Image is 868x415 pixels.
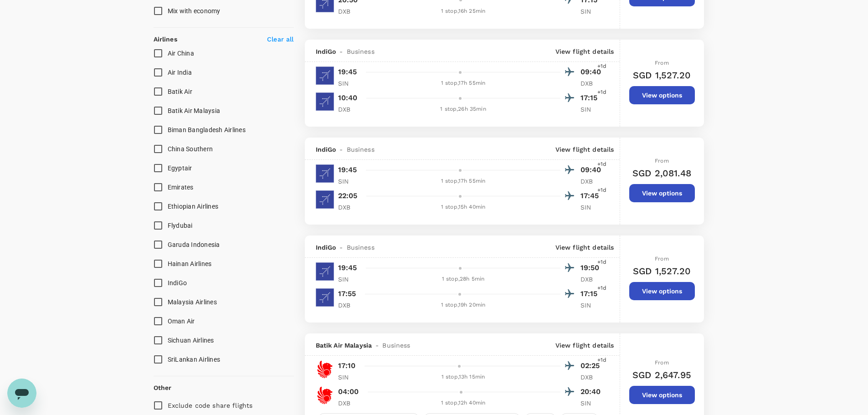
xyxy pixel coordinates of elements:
span: Business [347,145,375,154]
span: Business [347,243,375,252]
span: Air India [168,69,192,76]
p: Exclude code share flights [168,401,253,410]
p: SIN [580,399,603,408]
p: 19:45 [338,164,357,175]
img: OD [316,360,334,379]
span: - [336,47,346,56]
p: 20:40 [580,386,603,397]
span: +1d [597,356,606,365]
p: 19:50 [580,262,603,273]
span: Garuda Indonesia [168,241,220,248]
button: View options [629,282,695,300]
span: IndiGo [316,47,336,56]
button: View options [629,184,695,202]
p: SIN [580,301,603,310]
button: View options [629,86,695,104]
p: 09:40 [580,67,603,77]
h6: SGD 1,527.20 [633,264,691,278]
span: Biman Bangladesh Airlines [168,126,246,133]
img: 6E [316,288,334,307]
span: +1d [597,186,606,195]
p: SIN [580,105,603,114]
div: 1 stop , 15h 40min [366,203,560,212]
p: DXB [580,177,603,186]
span: From [655,256,669,262]
span: SriLankan Airlines [168,356,221,363]
p: DXB [580,275,603,284]
span: Mix with economy [168,7,221,15]
p: Other [154,383,172,392]
span: IndiGo [316,243,336,252]
p: DXB [580,79,603,88]
p: DXB [338,301,361,310]
button: View options [629,386,695,404]
img: 6E [316,92,334,111]
strong: Airlines [154,36,177,43]
p: SIN [580,7,603,16]
div: 1 stop , 17h 55min [366,177,560,186]
span: Business [382,341,410,350]
p: 04:00 [338,386,359,397]
div: 1 stop , 28h 5min [366,275,560,284]
div: 1 stop , 17h 55min [366,79,560,88]
span: Business [347,47,375,56]
span: China Southern [168,145,213,153]
p: 19:45 [338,262,357,273]
h6: SGD 2,647.95 [632,368,691,382]
p: SIN [580,203,603,212]
p: View flight details [555,243,614,252]
img: 6E [316,262,334,281]
p: View flight details [555,47,614,56]
span: +1d [597,88,606,97]
span: +1d [597,62,606,71]
p: 09:40 [580,164,603,175]
p: 22:05 [338,190,358,201]
span: Batik Air Malaysia [316,341,372,350]
p: 17:15 [580,288,603,299]
span: IndiGo [168,279,187,287]
img: 6E [316,67,334,85]
span: +1d [597,160,606,169]
p: 19:45 [338,67,357,77]
h6: SGD 2,081.48 [632,166,691,180]
span: From [655,158,669,164]
span: Hainan Airlines [168,260,212,267]
div: 1 stop , 12h 40min [366,399,560,408]
p: DXB [338,105,361,114]
h6: SGD 1,527.20 [633,68,691,82]
span: Flydubai [168,222,193,229]
p: 17:15 [580,92,603,103]
div: 1 stop , 19h 20min [366,301,560,310]
p: DXB [580,373,603,382]
span: Malaysia Airlines [168,298,217,306]
p: SIN [338,373,361,382]
div: 1 stop , 16h 25min [366,7,560,16]
span: +1d [597,284,606,293]
div: 1 stop , 13h 15min [366,373,560,382]
p: View flight details [555,145,614,154]
p: SIN [338,177,361,186]
span: Batik Air Malaysia [168,107,221,114]
span: IndiGo [316,145,336,154]
p: View flight details [555,341,614,350]
p: SIN [338,275,361,284]
span: From [655,60,669,66]
span: Batik Air [168,88,192,95]
p: Clear all [267,35,293,44]
span: - [336,243,346,252]
iframe: Button to launch messaging window [7,379,36,408]
span: Emirates [168,184,194,191]
span: From [655,359,669,366]
span: Oman Air [168,318,195,325]
span: +1d [597,258,606,267]
p: DXB [338,7,361,16]
p: 17:55 [338,288,356,299]
p: 17:10 [338,360,356,371]
p: DXB [338,399,361,408]
p: 17:45 [580,190,603,201]
p: DXB [338,203,361,212]
img: 6E [316,164,334,183]
div: 1 stop , 26h 35min [366,105,560,114]
p: 02:25 [580,360,603,371]
p: SIN [338,79,361,88]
